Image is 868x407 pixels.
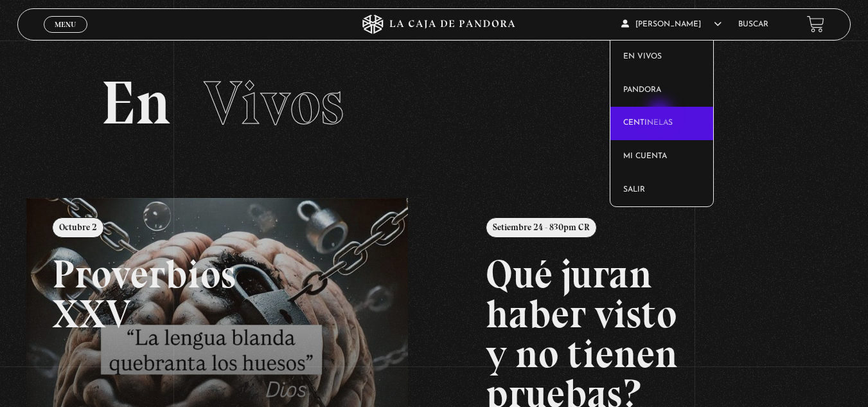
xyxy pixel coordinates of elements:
[807,15,824,33] a: View your shopping cart
[204,66,344,140] span: Vivos
[55,21,76,28] span: Menu
[738,21,768,28] a: Buscar
[50,31,80,40] span: Cerrar
[610,41,713,74] a: En vivos
[610,140,713,174] a: Mi cuenta
[610,174,713,207] a: Salir
[610,107,713,140] a: Centinelas
[610,74,713,107] a: Pandora
[621,21,722,28] span: [PERSON_NAME]
[101,73,768,134] h2: En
